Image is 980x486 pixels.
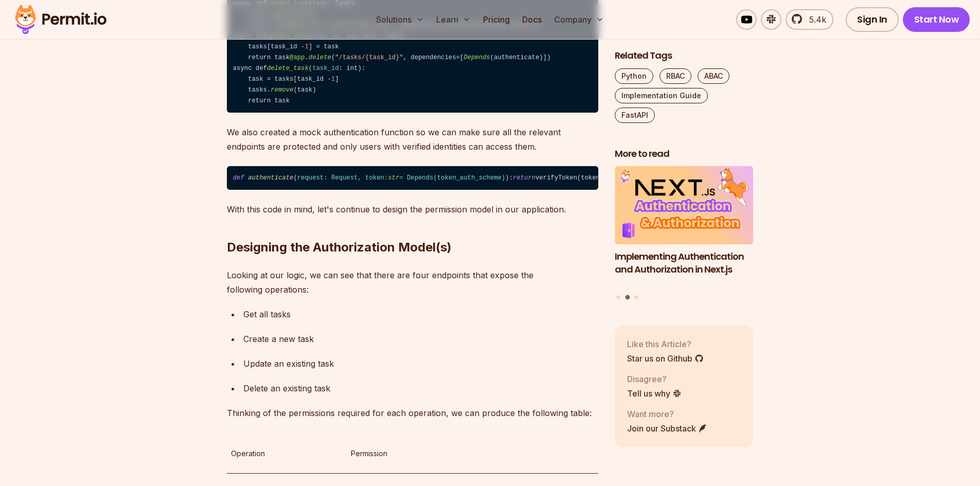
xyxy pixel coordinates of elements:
p: Create a new task [243,332,598,346]
div: Posts [615,167,754,301]
span: token_auth_scheme [437,174,502,182]
button: Go to slide 2 [625,295,630,300]
a: Join our Substack [627,422,707,435]
button: Company [550,9,608,30]
span: task_id [312,65,338,72]
a: ABAC [698,68,729,84]
p: We also created a mock authentication function so we can make sure all the relevant endpoints are... [227,125,598,154]
span: 1 [331,76,335,83]
p: Get all tasks [243,307,598,321]
code: ( ): verifyToken(token) [227,166,598,190]
h2: Designing the Authorization Model(s) [227,198,598,256]
span: delete_task [267,65,309,72]
span: def [233,174,244,182]
li: 2 of 3 [615,167,754,289]
a: Sign In [846,7,899,32]
p: Operation [231,447,343,460]
span: Depends [464,54,490,61]
p: With this code in mind, let's continue to design the permission model in our application. [227,202,598,217]
span: authenticate [248,174,293,182]
a: Star us on Github [627,352,704,365]
p: Permission [351,447,594,460]
a: Implementing Authentication and Authorization in Next.jsImplementing Authentication and Authoriza... [615,167,754,289]
span: delete [309,54,331,61]
p: Update an existing task [243,356,598,371]
a: FastAPI [615,107,655,123]
a: 5.4k [786,9,833,30]
span: remove [271,86,293,94]
a: Implementation Guide [615,88,708,103]
a: RBAC [660,68,691,84]
button: Solutions [372,9,428,30]
button: Go to slide 1 [616,295,620,299]
p: Delete an existing task [243,381,598,395]
button: Go to slide 3 [634,295,638,299]
h3: Implementing Authentication and Authorization in Next.js [615,250,754,276]
span: request: Request, token: = Depends( ) [297,174,505,182]
a: Python [615,68,653,84]
a: Tell us why [627,387,682,400]
p: Looking at our logic, we can see that there are four endpoints that expose the following operations: [227,268,598,297]
span: 1 [305,43,308,50]
span: 5.4k [803,13,826,26]
p: Like this Article? [627,338,704,350]
span: @app [290,54,305,61]
img: Implementing Authentication and Authorization in Next.js [615,167,754,245]
a: Start Now [903,7,970,32]
h2: More to read [615,148,754,160]
span: str [388,174,399,182]
span: "/tasks/{task_id}" [335,54,403,61]
p: Disagree? [627,373,682,385]
span: return [513,174,536,182]
p: Want more? [627,408,707,420]
h2: Related Tags [615,49,754,62]
button: Learn [432,9,475,30]
a: Pricing [479,9,514,30]
img: Permit logo [10,2,111,37]
p: Thinking of the permissions required for each operation, we can produce the following table: [227,406,598,420]
a: Docs [518,9,546,30]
